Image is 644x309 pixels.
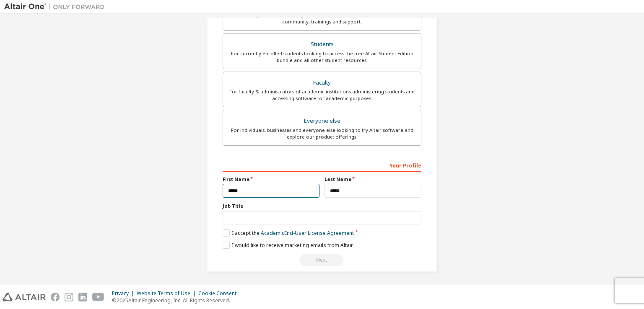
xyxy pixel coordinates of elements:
[228,115,416,127] div: Everyone else
[325,176,421,183] label: Last Name
[223,158,421,172] div: Your Profile
[51,293,60,301] img: facebook.svg
[228,50,416,64] div: For currently enrolled students looking to access the free Altair Student Edition bundle and all ...
[228,77,416,89] div: Faculty
[223,203,421,209] label: Job Title
[112,297,241,304] p: © 2025 Altair Engineering, Inc. All Rights Reserved.
[228,12,416,25] div: For existing customers looking to access software downloads, HPC resources, community, trainings ...
[223,176,319,183] label: First Name
[137,290,198,297] div: Website Terms of Use
[4,3,109,11] img: Altair One
[198,290,241,297] div: Cookie Consent
[223,242,353,249] label: I would like to receive marketing emails from Altair
[3,293,46,301] img: altair_logo.svg
[65,293,73,301] img: instagram.svg
[228,127,416,140] div: For individuals, businesses and everyone else looking to try Altair software and explore our prod...
[92,293,104,301] img: youtube.svg
[223,229,354,237] label: I accept the
[228,39,416,50] div: Students
[228,88,416,102] div: For faculty & administrators of academic institutions administering students and accessing softwa...
[223,254,421,266] div: Read and acccept EULA to continue
[261,229,354,237] a: Academic End-User License Agreement
[78,293,87,301] img: linkedin.svg
[112,290,137,297] div: Privacy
